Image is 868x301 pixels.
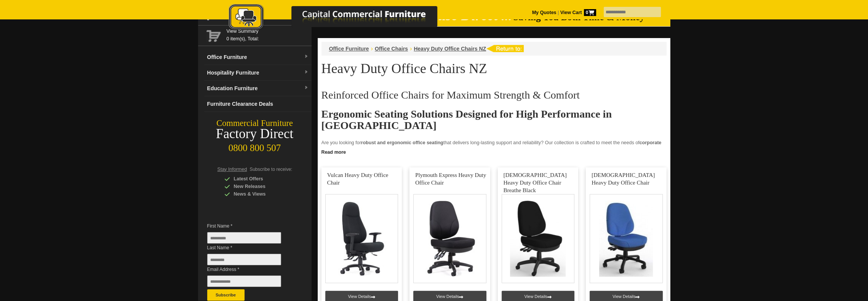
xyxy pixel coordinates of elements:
button: Subscribe [207,289,245,301]
div: 0800 800 507 [198,139,312,153]
a: Office Chairs [375,46,408,52]
span: 0 [584,9,596,16]
li: › [410,45,412,53]
img: return to [486,45,524,52]
a: View Cart0 [559,10,596,15]
a: Hospitality Furnituredropdown [204,65,312,81]
span: Last Name * [207,244,293,252]
input: Last Name * [207,254,281,265]
h1: Heavy Duty Office Chairs NZ [321,61,667,76]
a: Office Furniture [329,46,369,52]
a: Capital Commercial Furniture Logo [208,4,474,34]
input: First Name * [207,232,281,244]
div: Latest Offers [224,175,297,183]
h2: Reinforced Office Chairs for Maximum Strength & Comfort [321,89,667,101]
span: Stay Informed [217,167,247,172]
div: News & Views [224,190,297,198]
a: Heavy Duty Office Chairs NZ [414,46,486,52]
div: New Releases [224,183,297,190]
div: Commercial Furniture [198,118,312,129]
img: dropdown [304,70,309,75]
a: Furniture Clearance Deals [204,96,312,112]
span: Email Address * [207,266,293,273]
strong: robust and ergonomic office seating [361,140,443,145]
a: Office Furnituredropdown [204,49,312,65]
div: Factory Direct [198,129,312,139]
strong: Ergonomic Seating Solutions Designed for High Performance in [GEOGRAPHIC_DATA] [321,108,612,131]
span: Subscribe to receive: [249,167,292,172]
p: Are you looking for that delivers long-lasting support and reliability? Our collection is crafted... [321,139,667,162]
img: dropdown [304,86,309,90]
img: dropdown [304,54,309,59]
input: Email Address * [207,276,281,287]
a: Click to read more [318,147,670,156]
a: Education Furnituredropdown [204,81,312,96]
li: › [371,45,373,53]
strong: View Cart [560,10,596,15]
img: Capital Commercial Furniture Logo [208,4,474,32]
span: First Name * [207,222,293,230]
a: My Quotes [532,10,556,15]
